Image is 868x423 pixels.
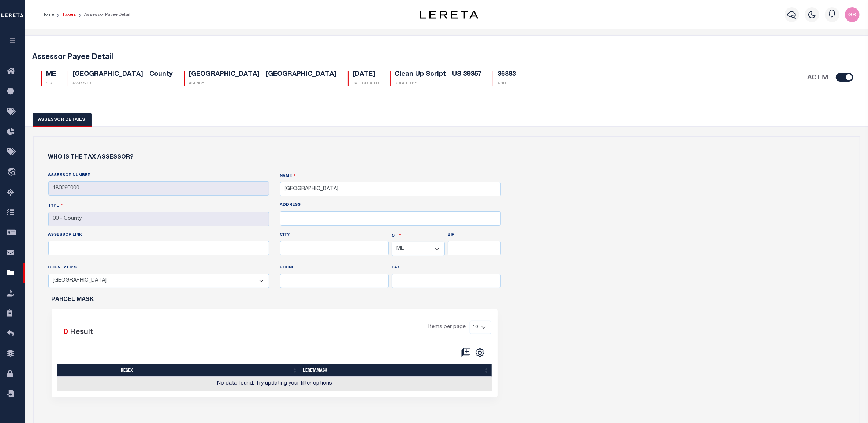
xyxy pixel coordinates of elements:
[395,71,482,79] h5: Clean Up Script - US 39357
[48,232,82,238] label: ASSESSOR LINK
[64,329,68,336] span: 0
[395,81,482,86] p: CREATED BY
[46,71,57,79] h5: ME
[498,81,516,86] p: APID
[353,81,379,86] p: DATE CREATED
[280,265,295,271] label: PHONE
[42,12,54,17] a: Home
[392,232,401,239] label: ST
[48,265,77,271] label: COUNTY FIPS
[118,364,300,377] th: regex: activate to sort column ascending
[48,202,63,209] label: Type
[280,232,290,238] label: CITY
[52,297,498,303] h6: PARCEL MASK
[70,327,93,338] label: Result
[498,71,516,79] h5: 36883
[48,155,134,161] h6: Who is the tax assessor?
[73,71,173,79] h5: [GEOGRAPHIC_DATA] - County
[280,172,296,179] label: NAME
[73,81,173,86] p: ASSESSOR
[808,73,831,83] label: ACTIVE
[57,377,492,391] td: No data found. Try updating your filter options
[300,364,492,377] th: leretamask: activate to sort column ascending
[48,172,91,179] label: Assessor Number
[33,53,861,62] h5: Assessor Payee Detail
[189,71,337,79] h5: [GEOGRAPHIC_DATA] - [GEOGRAPHIC_DATA]
[845,7,860,22] img: svg+xml;base64,PHN2ZyB4bWxucz0iaHR0cDovL3d3dy53My5vcmcvMjAwMC9zdmciIHBvaW50ZXItZXZlbnRzPSJub25lIi...
[353,71,379,79] h5: [DATE]
[448,232,455,238] label: Zip
[189,81,337,86] p: AGENCY
[429,323,466,331] span: Items per page
[33,113,92,127] button: Assessor Details
[46,81,57,86] p: STATE
[280,202,301,208] label: ADDRESS
[7,168,19,177] i: travel_explore
[392,265,400,271] label: FAX
[420,11,478,19] img: logo-dark.svg
[62,12,76,17] a: Taxers
[76,11,130,18] li: Assessor Payee Detail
